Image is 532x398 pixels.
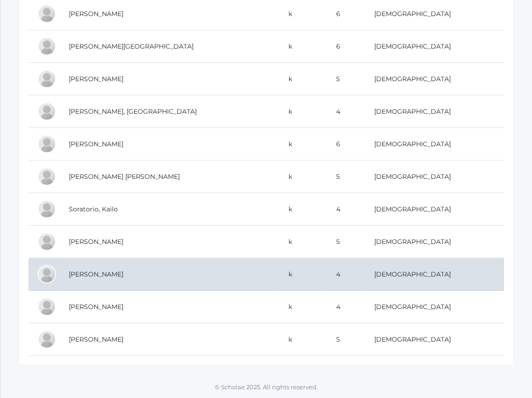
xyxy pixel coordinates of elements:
[365,258,504,291] td: [DEMOGRAPHIC_DATA]
[60,323,279,356] td: [PERSON_NAME]
[327,226,366,258] td: 5
[279,323,327,356] td: k
[327,128,366,160] td: 6
[279,128,327,160] td: k
[38,265,56,283] div: Maxwell Tourje
[38,298,56,316] div: Elias Zacharia
[60,291,279,323] td: [PERSON_NAME]
[365,128,504,160] td: [DEMOGRAPHIC_DATA]
[327,193,366,226] td: 4
[327,95,366,128] td: 4
[365,95,504,128] td: [DEMOGRAPHIC_DATA]
[60,226,279,258] td: [PERSON_NAME]
[38,135,56,153] div: Vincent Scrudato
[38,167,56,186] div: Ian Serafini Pozzi
[365,30,504,63] td: [DEMOGRAPHIC_DATA]
[279,193,327,226] td: k
[60,128,279,160] td: [PERSON_NAME]
[365,323,504,356] td: [DEMOGRAPHIC_DATA]
[38,200,56,218] div: Kailo Soratorio
[365,160,504,193] td: [DEMOGRAPHIC_DATA]
[60,95,279,128] td: [PERSON_NAME], [GEOGRAPHIC_DATA]
[60,258,279,291] td: [PERSON_NAME]
[279,95,327,128] td: k
[38,70,56,88] div: Cole McCollum
[0,383,532,392] p: © Scholae 2025. All rights reserved.
[327,291,366,323] td: 4
[60,30,279,63] td: [PERSON_NAME][GEOGRAPHIC_DATA]
[327,63,366,95] td: 5
[38,232,56,251] div: Hadley Sponseller
[279,30,327,63] td: k
[38,37,56,55] div: Savannah Maurer
[60,160,279,193] td: [PERSON_NAME] [PERSON_NAME]
[279,291,327,323] td: k
[327,258,366,291] td: 4
[279,63,327,95] td: k
[279,160,327,193] td: k
[365,226,504,258] td: [DEMOGRAPHIC_DATA]
[365,291,504,323] td: [DEMOGRAPHIC_DATA]
[279,258,327,291] td: k
[279,226,327,258] td: k
[327,30,366,63] td: 6
[327,160,366,193] td: 5
[38,5,56,23] div: Colton Maurer
[365,63,504,95] td: [DEMOGRAPHIC_DATA]
[327,323,366,356] td: 5
[365,193,504,226] td: [DEMOGRAPHIC_DATA]
[60,193,279,226] td: Soratorio, Kailo
[60,63,279,95] td: [PERSON_NAME]
[38,330,56,348] div: Shem Zeller
[38,102,56,121] div: Siena Mikhail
